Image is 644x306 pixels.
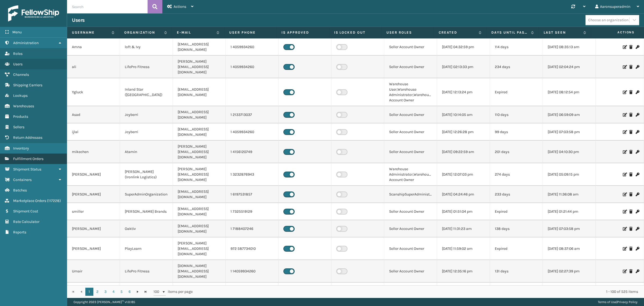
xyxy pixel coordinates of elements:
[629,227,632,231] i: Delete
[629,173,632,176] i: Delete
[120,56,173,78] td: LifePro Fitness
[334,30,376,35] label: Is Locked Out
[72,30,109,35] label: Username
[437,38,490,56] td: [DATE] 04:32:59 pm
[226,283,279,300] td: 1 4059934260
[13,146,29,151] span: Inventory
[623,193,626,196] i: Edit
[543,56,596,78] td: [DATE] 02:04:24 pm
[67,163,120,186] td: [PERSON_NAME]
[437,123,490,141] td: [DATE] 12:26:28 pm
[226,220,279,237] td: 1 7188407246
[437,203,490,220] td: [DATE] 01:51:04 pm
[173,123,226,141] td: [EMAIL_ADDRESS][DOMAIN_NAME]
[173,220,226,237] td: [EMAIL_ADDRESS][DOMAIN_NAME]
[636,247,639,251] i: Change Password
[490,106,543,123] td: 110 days
[636,210,639,214] i: Change Password
[598,300,616,304] a: Terms of Use
[12,30,22,34] span: Menu
[120,78,173,106] td: Inland Star ([GEOGRAPHIC_DATA])
[120,283,173,300] td: LifePro Fitness
[543,186,596,203] td: [DATE] 11:36:08 am
[134,288,142,296] a: Go to the next page
[173,106,226,123] td: [EMAIL_ADDRESS][DOMAIN_NAME]
[13,41,39,45] span: Administration
[67,141,120,163] td: mikechen
[623,113,626,117] i: Edit
[384,123,437,141] td: Seller Account Owner
[384,203,437,220] td: Seller Account Owner
[13,93,28,98] span: Lookups
[543,237,596,260] td: [DATE] 08:37:06 am
[93,288,101,296] a: 2
[67,78,120,106] td: Ygluck
[118,288,126,296] a: 5
[384,283,437,300] td: Seller Account Owner
[173,283,226,300] td: [EMAIL_ADDRESS][DOMAIN_NAME]
[490,283,543,300] td: 99 days
[490,203,543,220] td: Expired
[437,56,490,78] td: [DATE] 02:13:33 pm
[67,283,120,300] td: ijlal
[120,163,173,186] td: [PERSON_NAME] (Ironlink Logistics)
[13,230,26,234] span: Reports
[384,163,437,186] td: Warehouse Administrator,Warehouse Account Owner
[13,114,28,119] span: Products
[437,163,490,186] td: [DATE] 12:07:03 pm
[67,203,120,220] td: smiller
[173,56,226,78] td: [PERSON_NAME][EMAIL_ADDRESS][DOMAIN_NAME]
[629,45,632,49] i: Delete
[173,141,226,163] td: [PERSON_NAME][EMAIL_ADDRESS][DOMAIN_NAME]
[13,188,27,193] span: Batches
[629,247,632,251] i: Delete
[437,220,490,237] td: [DATE] 11:31:23 am
[543,123,596,141] td: [DATE] 07:03:58 pm
[200,289,638,294] div: 1 - 100 of 525 items
[636,193,639,196] i: Change Password
[629,150,632,154] i: Delete
[173,186,226,203] td: [EMAIL_ADDRESS][DOMAIN_NAME]
[226,203,279,220] td: 1 7325519129
[437,283,490,300] td: [DATE] 12:25:40 pm
[124,30,161,35] label: Organization
[120,186,173,203] td: SuperAdminOrganization
[8,5,59,22] img: logo
[439,30,476,35] label: Created
[636,173,639,176] i: Change Password
[437,186,490,203] td: [DATE] 04:24:46 pm
[13,51,23,56] span: Roles
[173,163,226,186] td: [PERSON_NAME][EMAIL_ADDRESS][DOMAIN_NAME]
[384,38,437,56] td: Seller Account Owner
[384,220,437,237] td: Seller Account Owner
[384,106,437,123] td: Seller Account Owner
[13,104,34,108] span: Warehouses
[636,269,639,273] i: Change Password
[543,260,596,283] td: [DATE] 02:27:39 pm
[384,78,437,106] td: Warehouse User,Warehouse Administrator,Warehouse Account Owner
[173,38,226,56] td: [EMAIL_ADDRESS][DOMAIN_NAME]
[490,141,543,163] td: 201 days
[120,141,173,163] td: Atamin
[67,186,120,203] td: [PERSON_NAME]
[120,38,173,56] td: loft & Ivy
[226,186,279,203] td: 1 6197531857
[490,237,543,260] td: Expired
[490,186,543,203] td: 233 days
[120,123,173,141] td: Joyberri
[384,141,437,163] td: Seller Account Owner
[490,163,543,186] td: 274 days
[543,78,596,106] td: [DATE] 08:12:54 pm
[636,150,639,154] i: Change Password
[543,203,596,220] td: [DATE] 01:21:44 pm
[120,106,173,123] td: Joyberri
[636,90,639,94] i: Change Password
[13,209,38,214] span: Shipment Cost
[173,78,226,106] td: [EMAIL_ADDRESS][DOMAIN_NAME]
[13,125,24,129] span: Sellers
[67,237,120,260] td: [PERSON_NAME]
[13,198,46,203] span: Marketplace Orders
[126,288,134,296] a: 6
[153,289,162,294] span: 100
[544,30,581,35] label: Last Seen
